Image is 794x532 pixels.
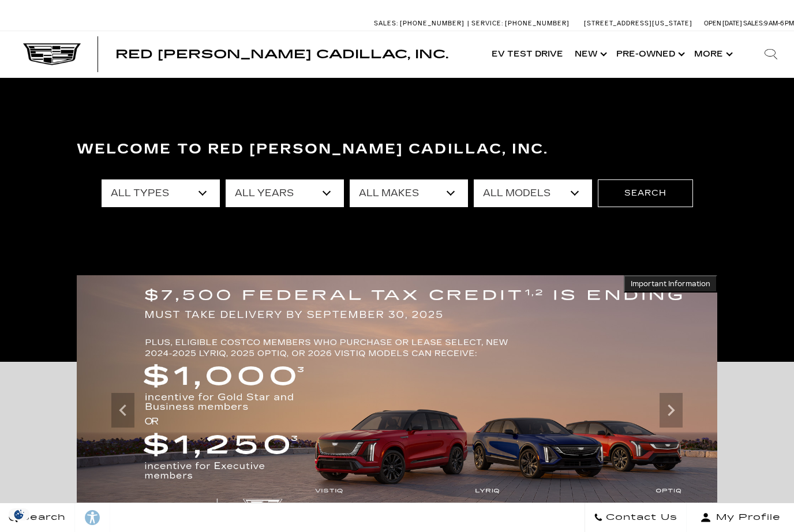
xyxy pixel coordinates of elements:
a: EV Test Drive [486,31,569,77]
a: New [569,31,611,77]
span: Important Information [631,279,710,289]
select: Filter by make [350,179,468,207]
div: Previous [111,393,134,428]
span: [PHONE_NUMBER] [505,20,570,27]
img: Opt-Out Icon [6,508,32,520]
a: Service: [PHONE_NUMBER] [467,20,572,27]
span: Contact Us [603,509,677,526]
h3: Welcome to Red [PERSON_NAME] Cadillac, Inc. [77,138,717,161]
section: Click to Open Cookie Consent Modal [6,508,32,520]
span: Red [PERSON_NAME] Cadillac, Inc. [115,47,448,61]
span: Sales: [374,20,398,27]
span: Service: [471,20,503,27]
a: Red [PERSON_NAME] Cadillac, Inc. [115,48,448,60]
span: Open [DATE] [704,20,742,27]
div: Next [660,393,683,428]
a: Pre-Owned [611,31,688,77]
span: Search [18,509,66,526]
a: Sales: [PHONE_NUMBER] [374,20,467,27]
button: More [688,31,736,77]
select: Filter by type [102,179,220,207]
button: Important Information [624,275,717,293]
a: [STREET_ADDRESS][US_STATE] [584,20,692,27]
span: [PHONE_NUMBER] [400,20,465,27]
a: Contact Us [585,503,687,532]
select: Filter by model [474,179,592,207]
span: My Profile [711,509,781,526]
span: 9 AM-6 PM [764,20,794,27]
select: Filter by year [226,179,344,207]
span: Sales: [743,20,764,27]
button: Open user profile menu [687,503,794,532]
img: Cadillac Dark Logo with Cadillac White Text [23,43,81,65]
button: Search [598,179,693,207]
